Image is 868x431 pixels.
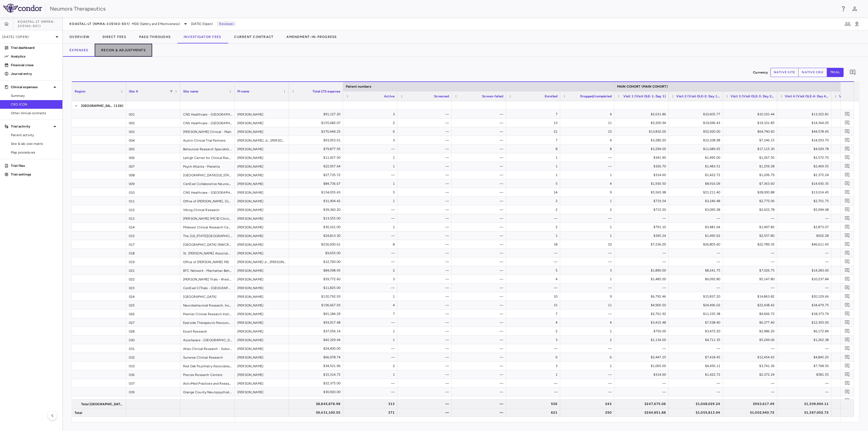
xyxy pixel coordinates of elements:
[782,145,829,153] div: $4,029.78
[75,90,85,93] span: Region
[619,162,666,171] div: $326.70
[844,180,851,187] button: Add comment
[180,214,235,222] div: [PERSON_NAME] (MCB) Clinical Research Centers
[844,275,851,283] button: Add comment
[235,292,289,301] div: [PERSON_NAME]
[434,94,449,98] span: Screened
[180,153,235,162] div: Lehigh Center for Clinical Research
[845,190,850,195] svg: Add comment
[844,397,851,404] button: Add comment
[11,150,58,155] span: Map procedures
[180,179,235,188] div: CenExel Collaborative Neuroscience Network (CNS) - [GEOGRAPHIC_DATA]
[180,362,235,370] div: Red Oak Psychiatry Associates (R.O.P.A.)
[845,207,850,212] svg: Add comment
[844,232,851,239] button: Add comment
[845,198,850,203] svg: Add comment
[845,276,850,282] svg: Add comment
[845,138,850,143] svg: Add comment
[785,94,829,98] span: Visit 4 (Visit OLE-4: Day 43)
[845,302,850,308] svg: Add comment
[11,93,58,98] span: Summary
[402,110,449,119] div: —
[126,370,180,379] div: 036
[623,94,666,98] span: Visit 1 (Visit OLE-1: Day 1)
[126,275,180,283] div: 022
[844,353,851,361] button: Add comment
[844,258,851,265] button: Add comment
[728,145,774,153] div: $17,115.30
[845,172,850,177] svg: Add comment
[294,127,340,136] div: $370,449.25
[126,318,180,327] div: 027
[845,320,850,325] svg: Add comment
[674,110,720,119] div: $10,605.77
[235,362,289,370] div: [PERSON_NAME]
[845,250,850,256] svg: Add comment
[126,119,180,127] div: 002
[126,223,180,231] div: 014
[235,275,289,283] div: [PERSON_NAME]
[845,181,850,186] svg: Add comment
[844,379,851,387] button: Add comment
[844,345,851,352] button: Add comment
[126,266,180,274] div: 021
[782,119,829,127] div: $14,364.05
[191,21,213,26] span: [DATE] (Open)
[235,344,289,353] div: [PERSON_NAME]
[126,283,180,292] div: 023
[782,153,829,162] div: $2,572.70
[235,388,289,396] div: [PERSON_NAME]
[18,20,62,28] span: KOASTAL-LT (NMRA-335140-501)
[11,71,58,76] p: Journal entry
[126,127,180,136] div: 003
[11,124,52,129] p: Trial activity
[511,153,557,162] div: 1
[674,162,720,171] div: $1,483.51
[180,336,235,344] div: Accellacare - [GEOGRAPHIC_DATA]
[180,197,235,205] div: Office of [PERSON_NAME], [GEOGRAPHIC_DATA]
[126,231,180,240] div: 015
[235,336,289,344] div: [PERSON_NAME]
[126,327,180,335] div: 028
[348,119,395,127] div: 2
[294,110,340,119] div: $91,127.20
[845,259,850,264] svg: Add comment
[619,136,666,145] div: $3,280.20
[180,231,235,240] div: The [US_STATE][GEOGRAPHIC_DATA]
[798,68,827,77] button: native cro
[228,30,280,43] button: Current Contract
[845,155,850,160] svg: Add comment
[126,344,180,353] div: 031
[235,318,289,327] div: [PERSON_NAME]
[294,136,340,145] div: $93,953.01
[183,90,198,93] span: Site name
[844,388,851,395] button: Add comment
[126,240,180,248] div: 017
[844,362,851,369] button: Add comment
[280,30,343,43] button: Amendment-In-Progress
[235,171,289,179] div: [PERSON_NAME]
[565,162,612,171] div: —
[235,240,289,248] div: [PERSON_NAME]
[180,353,235,361] div: Sunwise Clinical Research
[126,162,180,170] div: 007
[844,171,851,178] button: Add comment
[348,110,395,119] div: 3
[844,206,851,213] button: Add comment
[133,30,177,43] button: Pass-Throughs
[844,310,851,317] button: Add comment
[845,242,850,247] svg: Add comment
[235,127,289,136] div: [PERSON_NAME]
[114,101,123,110] span: (126)
[845,311,850,316] svg: Add comment
[180,110,235,118] div: CNS Healthcare - [GEOGRAPHIC_DATA]
[235,119,289,127] div: [PERSON_NAME]
[845,355,850,360] svg: Add comment
[235,197,289,205] div: [PERSON_NAME]
[511,127,557,136] div: 21
[235,110,289,118] div: [PERSON_NAME]
[180,188,235,196] div: CNS Healthcare - [GEOGRAPHIC_DATA]
[844,197,851,205] button: Add comment
[180,162,235,170] div: Psych Atlanta - Marietta
[384,94,395,98] span: Active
